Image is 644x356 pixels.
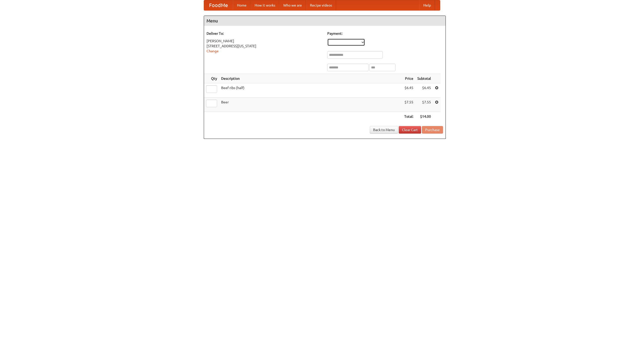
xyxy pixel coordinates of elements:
[402,98,415,112] td: $7.55
[327,31,443,36] h5: Payment:
[415,98,433,112] td: $7.55
[402,112,415,121] th: Total:
[207,38,322,44] div: [PERSON_NAME]
[370,126,398,134] a: Back to Menu
[415,74,433,83] th: Subtotal
[402,74,415,83] th: Price
[219,74,402,83] th: Description
[279,0,306,10] a: Who we are
[207,49,219,53] a: Change
[402,83,415,98] td: $6.45
[306,0,336,10] a: Recipe videos
[422,126,443,134] button: Purchase
[399,126,421,134] a: Clear Cart
[204,16,446,26] h4: Menu
[204,0,233,10] a: FoodMe
[251,0,279,10] a: How it works
[415,83,433,98] td: $6.45
[207,31,322,36] h5: Deliver To:
[419,0,435,10] a: Help
[204,74,219,83] th: Qty
[207,44,322,49] div: [STREET_ADDRESS][US_STATE]
[219,98,402,112] td: Beer
[233,0,251,10] a: Home
[219,83,402,98] td: Beef ribs (half)
[415,112,433,121] th: $14.00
